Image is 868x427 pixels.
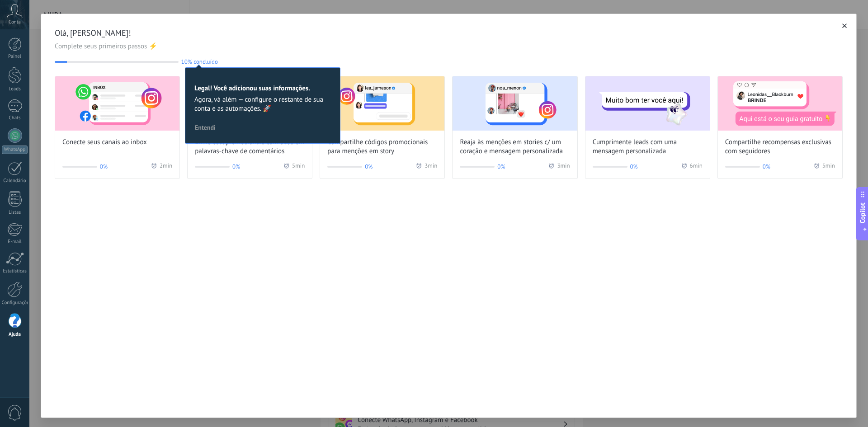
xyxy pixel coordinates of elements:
span: 2 min [160,162,172,171]
div: Leads [2,86,28,92]
span: 3 min [557,162,570,171]
img: Share promo codes for story mentions [320,76,444,131]
img: Share exclusive rewards with followers [718,76,842,131]
div: Painel [2,54,28,60]
span: 0% [100,162,108,171]
span: 3 min [425,162,437,171]
span: Entendi [195,124,216,131]
span: Envie cód. promocionais com base em palavras-chave de comentários [195,138,305,156]
span: 0% [763,162,770,171]
h2: Legal! Você adicionou suas informações. [194,84,331,93]
div: Calendário [2,178,28,184]
span: 0% [497,162,505,171]
img: Greet leads with a custom message (Wizard onboarding modal) [585,76,710,131]
span: 5 min [822,162,835,171]
span: 5 min [292,162,305,171]
span: 0% [630,162,638,171]
img: Connect your channels to the inbox [55,76,179,131]
span: Agora, vá além — configure o restante de sua conta e as automações. 🚀 [194,95,331,113]
span: 10% concluído [181,58,218,65]
button: Entendi [191,121,220,134]
div: E-mail [2,239,28,245]
div: Configurações [2,300,28,306]
span: Cumprimente leads com uma mensagem personalizada [593,138,703,156]
div: Estatísticas [2,268,28,274]
span: Reaja às menções em stories c/ um coração e mensagem personalizada [460,138,570,156]
span: Conecte seus canais ao inbox [62,138,147,147]
img: React to story mentions with a heart and personalized message [453,76,577,131]
span: Olá, [PERSON_NAME]! [55,28,843,38]
div: WhatsApp [2,145,28,154]
div: Chats [2,115,28,121]
div: Ajuda [2,332,28,338]
div: Listas [2,210,28,216]
span: Compartilhe recompensas exclusivas com seguidores [725,138,835,156]
span: Copilot [858,202,867,223]
span: 6 min [690,162,703,171]
span: Compartilhe códigos promocionais para menções em story [327,138,437,156]
span: 0% [365,162,373,171]
span: Conta [9,19,21,25]
span: Complete seus primeiros passos ⚡ [55,42,843,51]
span: 0% [232,162,240,171]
